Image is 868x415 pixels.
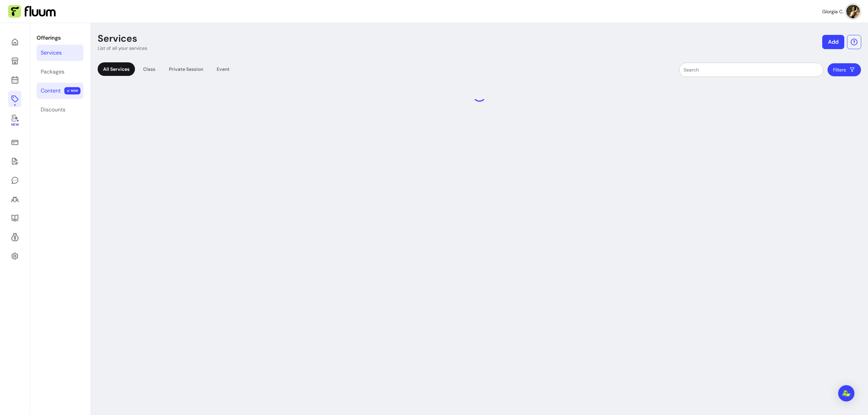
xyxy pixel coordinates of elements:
[8,210,21,226] a: Resources
[822,35,844,49] button: Add
[211,62,235,76] div: Event
[41,106,65,114] div: Discounts
[8,5,56,18] img: Fluum Logo
[827,63,861,77] button: Filters
[37,34,83,42] p: Offerings
[8,53,21,69] a: My Page
[64,87,81,95] span: NEW
[8,134,21,150] a: Sales
[98,33,137,45] p: Services
[838,385,854,401] div: Open Intercom Messenger
[684,66,819,73] input: Search
[37,102,83,118] a: Discounts
[163,62,209,76] div: Private Session
[138,62,161,76] div: Class
[8,248,21,264] a: Settings
[41,49,62,57] div: Services
[37,83,83,99] a: Content NEW
[8,229,21,245] a: Refer & Earn
[98,62,135,76] div: All Services
[8,34,21,50] a: Home
[473,88,486,102] div: Loading
[8,91,21,107] a: Offerings
[8,172,21,188] a: My Messages
[8,110,21,131] a: New
[8,72,21,88] a: Calendar
[41,87,61,95] div: Content
[8,191,21,207] a: Clients
[41,68,64,76] div: Packages
[8,153,21,169] a: Waivers
[822,5,860,18] button: avatarGiorgia C.
[822,8,844,15] span: Giorgia C.
[37,45,83,61] a: Services
[98,45,147,51] p: List of all your services
[846,5,860,18] img: avatar
[11,123,18,127] span: New
[37,64,83,80] a: Packages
